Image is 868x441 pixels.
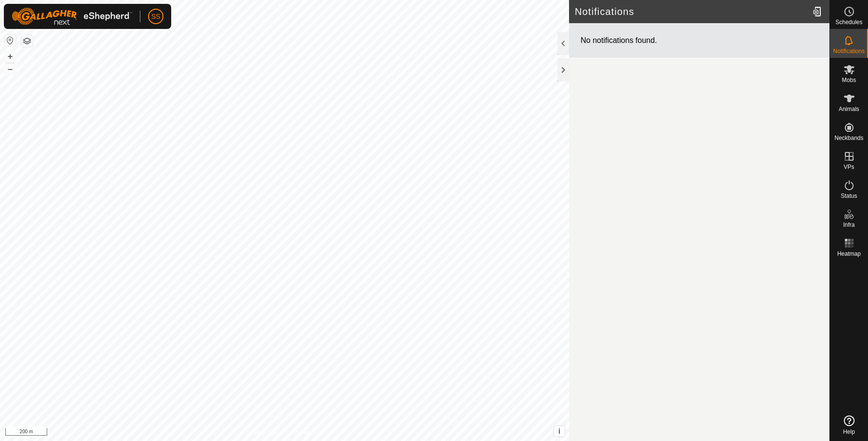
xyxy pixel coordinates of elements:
[554,426,565,437] button: i
[4,63,16,75] button: –
[4,51,16,62] button: +
[834,135,863,141] span: Neckbands
[842,77,856,83] span: Mobs
[843,429,855,435] span: Help
[830,412,868,439] a: Help
[12,8,132,25] img: Gallagher Logo
[558,427,560,435] span: i
[4,35,16,46] button: Reset Map
[841,193,857,199] span: Status
[835,19,862,25] span: Schedules
[837,251,861,257] span: Heatmap
[843,222,854,228] span: Infra
[246,428,283,437] a: Privacy Policy
[21,35,33,47] button: Map Layers
[575,6,809,17] h2: Notifications
[843,164,854,170] span: VPs
[151,12,161,22] span: SS
[833,48,865,54] span: Notifications
[839,106,859,112] span: Animals
[294,428,323,437] a: Contact Us
[569,23,829,58] div: No notifications found.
